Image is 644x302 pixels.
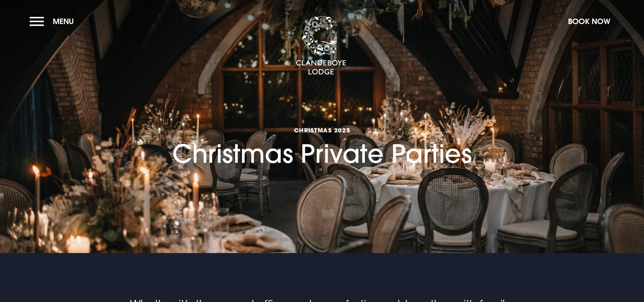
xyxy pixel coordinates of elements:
img: Clandeboye Lodge [296,16,346,75]
button: Book Now [564,12,614,30]
span: Christmas 2025 [172,126,472,134]
span: Menu [53,16,74,26]
h1: Christmas Private Parties [172,89,472,169]
button: Menu [30,12,78,30]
